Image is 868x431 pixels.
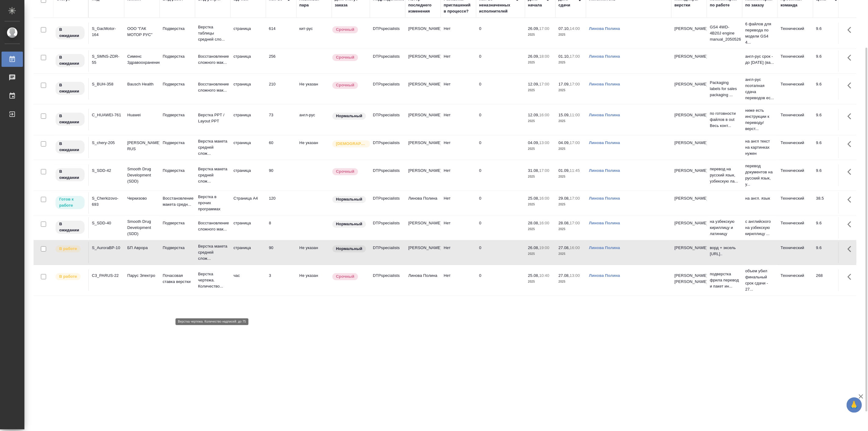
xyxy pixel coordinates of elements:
[476,192,525,214] td: 0
[813,23,844,44] td: 9.6
[198,166,227,184] p: Верстка макета средней слож...
[230,270,266,291] td: час
[745,107,775,132] p: ниже есть инструкции к переводу/верст...
[570,113,580,117] p: 11:00
[589,54,620,59] a: Линова Полина
[370,23,405,44] td: DTPspecialists
[528,87,552,93] p: 2025
[266,192,296,214] td: 120
[589,26,620,31] a: Линова Полина
[55,220,85,234] div: Исполнитель назначен, приступать к работе пока рано
[745,268,775,292] p: объем убил финальный срок сдачи - 27...
[559,32,583,38] p: 2025
[844,78,859,93] button: Здесь прячутся важные кнопки
[370,242,405,263] td: DTPspecialists
[559,221,570,225] p: 28.08,
[528,26,539,31] p: 26.09,
[405,109,441,130] td: [PERSON_NAME]
[476,23,525,44] td: 0
[528,196,539,201] p: 25.08,
[778,165,813,186] td: Технический
[844,137,859,151] button: Здесь прячутся важные кнопки
[528,82,539,86] p: 12.09,
[539,221,549,225] p: 16:00
[336,82,354,88] p: Срочный
[127,166,157,184] p: Smooth Drug Development (SDD)
[163,245,192,251] p: Подверстка
[405,50,441,72] td: [PERSON_NAME]
[296,23,332,44] td: кит-рус
[59,246,77,252] p: В работе
[476,78,525,100] td: 0
[710,80,739,98] p: Packaging labels for sales packaging ...
[570,140,580,145] p: 17:00
[336,113,362,119] p: Нормальный
[266,23,296,44] td: 614
[59,82,81,94] p: В ожидании
[230,217,266,238] td: страница
[198,81,227,93] p: Восстановление сложного мак...
[441,23,476,44] td: Нет
[163,273,192,285] p: Почасовая ставка верстки
[745,77,775,101] p: англ-рус поэтапная сдача переводов ес...
[266,109,296,130] td: 73
[710,219,739,237] p: на узбекскую кириллицу и латиницу
[813,109,844,130] td: 9.6
[528,60,552,66] p: 2025
[570,82,580,86] p: 17:00
[92,273,121,279] div: C3_PARUS-22
[92,168,121,174] div: S_SDD-42
[559,201,583,208] p: 2025
[813,50,844,72] td: 9.6
[559,251,583,257] p: 2025
[528,201,552,208] p: 2025
[559,26,570,31] p: 07.10,
[745,21,775,45] p: 6 файлов для перевода по модели GS4 4...
[198,112,227,124] p: Верстка PPT / Layout PPT
[528,32,552,38] p: 2025
[476,242,525,263] td: 0
[675,220,704,226] p: [PERSON_NAME]
[163,26,192,32] p: Подверстка
[230,242,266,263] td: страница
[370,78,405,100] td: DTPspecialists
[559,87,583,93] p: 2025
[539,273,549,278] p: 10:40
[266,78,296,100] td: 210
[127,140,157,152] p: [PERSON_NAME] RUS
[59,27,81,39] p: В ожидании
[559,146,583,152] p: 2025
[266,137,296,158] td: 60
[745,163,775,187] p: перевод документов на русский язык, у...
[198,138,227,157] p: Верстка макета средней слож...
[570,54,580,59] p: 17:00
[539,196,549,201] p: 16:00
[441,242,476,263] td: Нет
[570,245,580,250] p: 16:00
[163,220,192,226] p: Подверстка
[59,141,81,153] p: В ожидании
[813,192,844,214] td: 38.5
[163,168,192,174] p: Подверстка
[539,82,549,86] p: 17:00
[476,217,525,238] td: 0
[198,271,227,289] p: Верстка чертежа. Количество...
[441,192,476,214] td: Нет
[92,26,121,38] div: S_GacMotor-164
[539,113,549,117] p: 16:00
[127,81,157,87] p: Bausch Health
[570,273,580,278] p: 13:00
[675,168,704,174] p: [PERSON_NAME]
[441,50,476,72] td: Нет
[813,270,844,291] td: 268
[675,112,704,118] p: [PERSON_NAME]
[813,242,844,263] td: 9.6
[230,109,266,130] td: страница
[405,137,441,158] td: [PERSON_NAME]
[441,165,476,186] td: Нет
[844,217,859,232] button: Здесь прячутся важные кнопки
[336,246,362,252] p: Нормальный
[559,226,583,232] p: 2025
[528,146,552,152] p: 2025
[163,195,192,208] p: Восстановление макета средн...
